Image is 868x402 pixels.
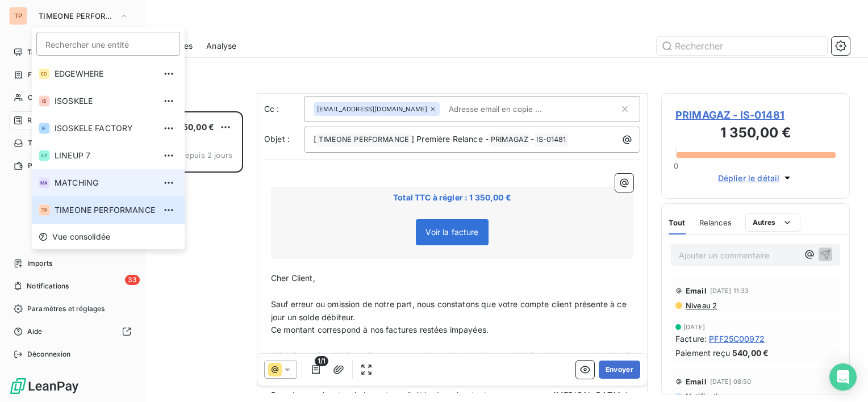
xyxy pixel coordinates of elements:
[55,177,155,189] span: MATCHING
[271,351,632,374] span: L'échéance étant dépassée, nous vous demandons de bien vouloir régulariser cette situation à réce...
[9,7,27,25] div: TP
[531,134,534,144] span: -
[55,95,155,107] span: ISOSKELE
[27,115,57,125] span: Relances
[745,213,800,232] button: Autres
[732,347,769,359] span: 540,00 €
[39,123,50,134] div: IF
[683,324,705,330] span: [DATE]
[55,123,155,134] span: ISOSKELE FACTORY
[271,273,315,283] span: Cher Client,
[39,177,50,189] div: MA
[718,172,780,184] span: Déplier le détail
[173,122,215,132] span: 1 350,00 €
[686,286,707,295] span: Email
[153,150,232,160] span: prévue depuis 2 jours
[27,326,43,337] span: Aide
[36,32,180,56] input: placeholder
[715,171,797,185] button: Déplier le détail
[9,323,136,341] a: Aide
[317,133,411,146] span: TIMEONE PERFORMANCE
[675,123,836,145] h3: 1 350,00 €
[55,111,243,402] div: grid
[39,204,50,216] div: TP
[28,138,52,148] span: Tâches
[271,299,629,322] span: Sauf erreur ou omission de notre part, nous constatons que votre compte client présente à ce jour...
[699,218,732,227] span: Relances
[55,150,155,161] span: LINEUP 7
[271,325,489,334] span: Ce montant correspond à nos factures restées impayées.
[39,95,50,107] div: IS
[314,134,316,144] span: [
[657,37,827,55] input: Rechercher
[686,377,707,386] span: Email
[710,378,752,385] span: [DATE] 08:50
[55,204,155,216] span: TIMEONE PERFORMANCE
[685,392,727,401] span: Notification
[264,134,290,144] span: Objet :
[829,363,857,391] div: Open Intercom Messenger
[709,333,765,345] span: PFF25C00972
[27,47,80,57] span: Tableau de bord
[52,231,110,242] span: Vue consolidée
[39,150,50,161] div: L7
[535,133,567,146] span: IS-01481
[27,281,69,291] span: Notifications
[55,68,155,79] span: EDGEWHERE
[675,347,730,359] span: Paiement reçu
[317,106,427,112] span: [EMAIL_ADDRESS][DOMAIN_NAME]
[411,134,489,144] span: ] Première Relance -
[206,40,236,52] span: Analyse
[125,275,140,285] span: 33
[675,107,836,123] span: PRIMAGAZ - IS-01481
[39,11,115,20] span: TIMEONE PERFORMANCE
[28,161,62,171] span: Paiements
[39,68,50,79] div: ED
[264,103,304,115] label: Cc :
[599,361,640,379] button: Envoyer
[489,133,530,146] span: PRIMAGAZ
[425,227,478,237] span: Voir la facture
[710,287,749,294] span: [DATE] 11:33
[685,301,717,310] span: Niveau 2
[28,93,51,103] span: Clients
[669,218,686,227] span: Tout
[444,101,575,118] input: Adresse email en copie ...
[674,161,678,170] span: 0
[273,192,632,203] span: Total TTC à régler : 1 350,00 €
[27,349,71,359] span: Déconnexion
[9,377,80,395] img: Logo LeanPay
[675,333,707,345] span: Facture :
[27,304,105,314] span: Paramètres et réglages
[28,70,57,80] span: Factures
[27,258,52,269] span: Imports
[315,356,328,366] span: 1/1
